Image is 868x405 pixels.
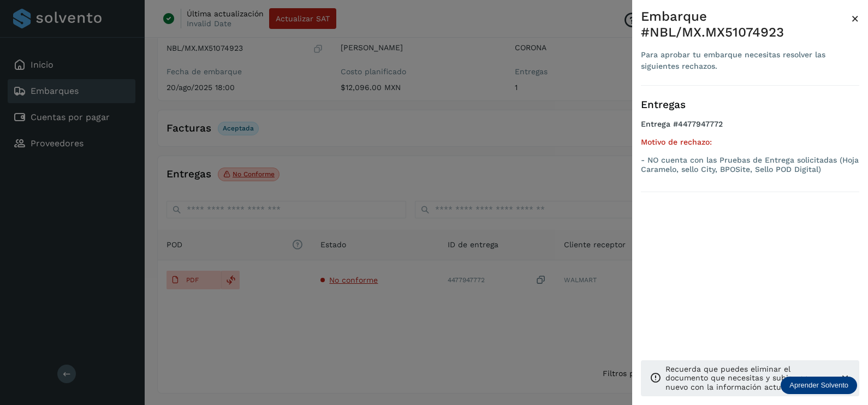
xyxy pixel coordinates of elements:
div: Embarque #NBL/MX.MX51074923 [641,9,851,40]
p: - NO cuenta con las Pruebas de Entrega solicitadas (Hoja Caramelo, sello City, BPOSite, Sello POD... [641,156,859,174]
button: Close [851,9,859,28]
h4: Entrega #4477947772 [641,120,859,138]
h3: Entregas [641,99,859,111]
div: Para aprobar tu embarque necesitas resolver las siguientes rechazos. [641,49,851,72]
p: Aprender Solvento [789,381,848,390]
span: × [851,11,859,26]
h5: Motivo de rechazo: [641,138,859,147]
div: Aprender Solvento [781,377,857,394]
p: Recuerda que puedes eliminar el documento que necesitas y subir uno nuevo con la información actu... [665,365,831,392]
